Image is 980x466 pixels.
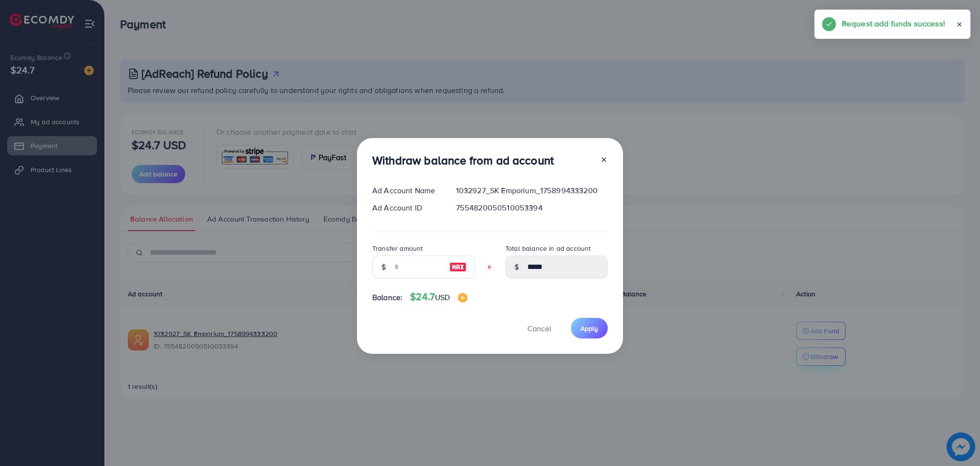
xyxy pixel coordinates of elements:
h3: Withdraw balance from ad account [372,153,554,167]
img: image [449,261,467,273]
span: Apply [580,324,598,333]
img: image [458,293,468,303]
span: Cancel [527,323,551,334]
h5: Request add funds success! [842,17,945,30]
span: Balance: [372,292,402,303]
div: 1032927_SK Emporium_1758994333200 [448,185,615,196]
label: Total balance in ad account [505,244,590,253]
div: 7554820050510053394 [448,202,615,213]
h4: $24.7 [410,291,467,303]
button: Cancel [515,318,563,338]
div: Ad Account ID [365,202,448,213]
div: Ad Account Name [365,185,448,196]
button: Apply [571,318,608,338]
span: USD [435,292,450,303]
label: Transfer amount [372,244,423,253]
